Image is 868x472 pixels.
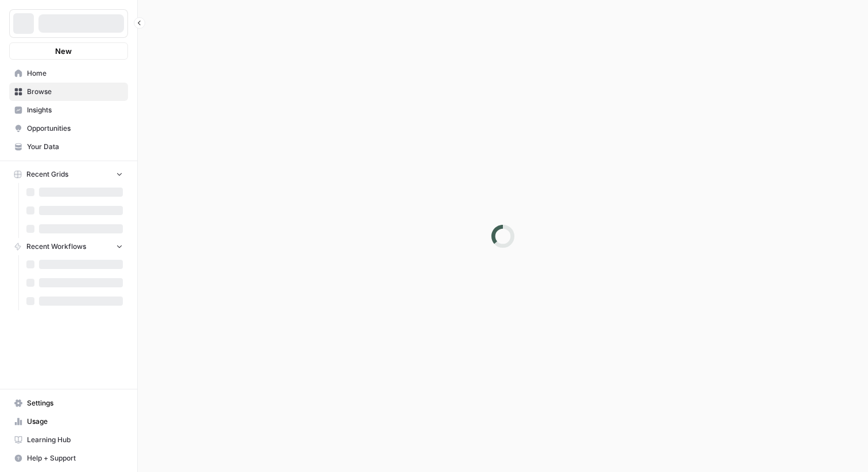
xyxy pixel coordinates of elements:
[27,105,123,115] span: Insights
[9,238,128,255] button: Recent Workflows
[26,169,68,180] span: Recent Grids
[9,412,128,431] a: Usage
[27,453,123,463] span: Help + Support
[27,123,123,134] span: Opportunities
[27,68,123,79] span: Home
[9,394,128,412] a: Settings
[27,416,123,427] span: Usage
[9,119,128,138] a: Opportunities
[9,138,128,156] a: Your Data
[9,166,128,183] button: Recent Grids
[27,87,123,97] span: Browse
[9,42,128,60] button: New
[26,241,86,252] span: Recent Workflows
[27,435,123,445] span: Learning Hub
[9,449,128,467] button: Help + Support
[9,83,128,101] a: Browse
[9,101,128,119] a: Insights
[27,142,123,152] span: Your Data
[9,431,128,449] a: Learning Hub
[9,64,128,83] a: Home
[55,45,72,57] span: New
[27,398,123,408] span: Settings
